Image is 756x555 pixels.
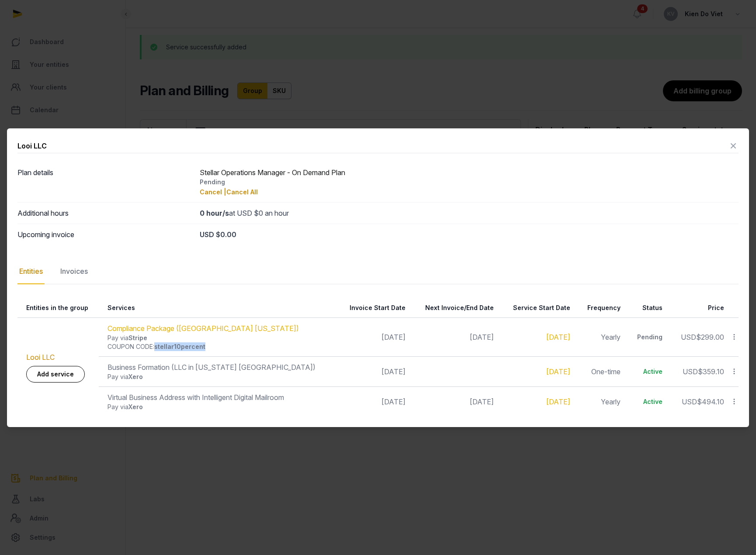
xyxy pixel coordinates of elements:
strong: 0 hour/s [200,209,229,217]
div: Pending [635,333,662,341]
th: Status [626,298,668,318]
span: Xero [128,373,143,380]
span: Stripe [128,334,147,341]
td: Yearly [576,386,626,417]
th: Service Start Date [499,298,575,318]
div: Pay via [108,372,331,381]
span: [DATE] [470,397,494,406]
dt: Additional hours [17,208,193,218]
a: [DATE] [546,333,570,341]
div: Pending [200,178,739,186]
div: Entities [17,259,45,284]
span: USD [681,333,696,341]
div: Stellar Operations Manager - On Demand Plan [200,167,739,197]
div: COUPON CODE: [108,342,331,351]
span: [DATE] [470,333,494,341]
td: [DATE] [336,317,411,356]
th: Price [668,298,729,318]
th: Services [99,298,336,318]
a: [DATE] [546,397,570,406]
span: USD [683,367,698,376]
th: Next Invoice/End Date [411,298,499,318]
td: One-time [576,356,626,386]
div: at USD $0 an hour [200,208,739,218]
a: [DATE] [546,367,570,376]
a: Add service [26,366,85,383]
div: Invoices [59,259,90,284]
th: Entities in the group [17,298,99,318]
th: Invoice Start Date [336,298,411,318]
div: Looi LLC [17,141,47,151]
nav: Tabs [17,259,739,284]
a: Compliance Package ([GEOGRAPHIC_DATA] [US_STATE]) [108,324,299,333]
div: Active [635,397,662,406]
span: Cancel All [226,188,258,196]
div: Pay via [108,403,331,411]
span: $494.10 [697,397,724,406]
td: [DATE] [336,356,411,386]
span: Cancel | [200,188,226,196]
span: USD [682,397,697,406]
td: Yearly [576,317,626,356]
div: Business Formation (LLC in [US_STATE] [GEOGRAPHIC_DATA]) [108,362,331,372]
div: USD $0.00 [200,229,739,240]
td: [DATE] [336,386,411,417]
th: Frequency [576,298,626,318]
span: $299.00 [696,333,724,341]
span: Xero [128,403,143,410]
span: stellar10percent [154,343,205,350]
dt: Upcoming invoice [17,229,193,240]
div: Active [635,367,662,376]
div: Virtual Business Address with Intelligent Digital Mailroom [108,392,331,403]
dt: Plan details [17,167,193,197]
a: Looi LLC [26,353,55,362]
span: $359.10 [698,367,724,376]
div: Pay via [108,334,331,342]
